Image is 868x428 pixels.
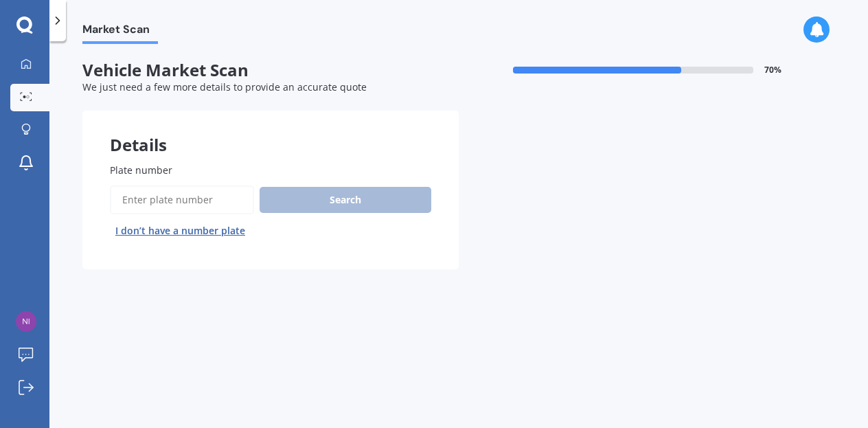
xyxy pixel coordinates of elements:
[82,80,367,93] span: We just need a few more details to provide an accurate quote
[16,311,36,332] img: b747769094c48d7dc2928683b02c895c
[82,23,158,41] span: Market Scan
[82,111,459,152] div: Details
[764,65,781,75] span: 70 %
[110,220,251,242] button: I don’t have a number plate
[82,60,459,80] span: Vehicle Market Scan
[110,164,172,177] span: Plate number
[110,185,254,214] input: Enter plate number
